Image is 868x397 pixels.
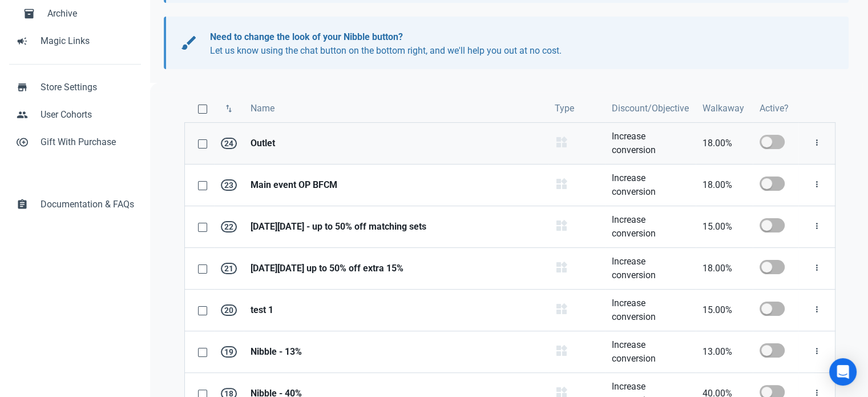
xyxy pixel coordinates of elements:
[221,304,237,316] span: 20
[555,260,568,274] span: widgets
[9,191,141,218] a: assignmentDocumentation & FAQs
[41,81,134,94] span: Store Settings
[224,103,234,114] span: swap_vert
[696,331,753,372] a: 13.00%
[41,135,134,149] span: Gift With Purchase
[251,303,541,317] strong: test 1
[244,290,548,331] a: test 1
[605,165,696,206] a: Increase conversion
[221,346,237,358] span: 19
[605,331,696,372] a: Increase conversion
[244,123,548,164] a: Outlet
[696,290,753,331] a: 15.00%
[41,108,134,122] span: User Cohorts
[696,206,753,247] a: 15.00%
[555,135,568,149] span: widgets
[555,102,574,115] span: Type
[251,220,541,234] strong: [DATE][DATE] - up to 50% off matching sets
[251,262,541,275] strong: [DATE][DATE] up to 50% off extra 15%
[605,123,696,164] a: Increase conversion
[703,102,744,115] span: Walkaway
[244,165,548,206] a: Main event OP BFCM
[555,219,568,232] span: widgets
[251,102,274,115] span: Name
[221,179,237,191] span: 23
[251,178,541,192] strong: Main event OP BFCM
[47,7,134,21] span: Archive
[555,344,568,358] span: widgets
[244,248,548,289] a: [DATE][DATE] up to 50% off extra 15%
[760,102,789,115] span: Active?
[17,198,28,209] span: assignment
[605,290,696,331] a: Increase conversion
[9,27,141,55] a: campaignMagic Links
[221,221,237,232] span: 22
[17,34,28,46] span: campaign
[180,34,198,52] span: brush
[9,74,141,101] a: storeStore Settings
[251,345,541,359] strong: Nibble - 13%
[696,123,753,164] a: 18.00%
[9,101,141,129] a: peopleUser Cohorts
[829,358,857,386] div: Open Intercom Messenger
[612,102,689,115] span: Discount/Objective
[221,263,237,274] span: 21
[17,108,28,119] span: people
[555,302,568,316] span: widgets
[605,248,696,289] a: Increase conversion
[251,137,541,150] strong: Outlet
[41,198,134,211] span: Documentation & FAQs
[244,206,548,247] a: [DATE][DATE] - up to 50% off matching sets
[244,331,548,372] a: Nibble - 13%
[210,30,823,58] p: Let us know using the chat button on the bottom right, and we'll help you out at no cost.
[23,7,35,18] span: inventory_2
[210,31,403,42] b: Need to change the look of your Nibble button?
[555,177,568,191] span: widgets
[17,81,28,92] span: store
[221,138,237,149] span: 24
[605,206,696,247] a: Increase conversion
[696,248,753,289] a: 18.00%
[41,34,134,48] span: Magic Links
[696,165,753,206] a: 18.00%
[9,129,141,156] a: control_point_duplicateGift With Purchase
[17,135,28,147] span: control_point_duplicate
